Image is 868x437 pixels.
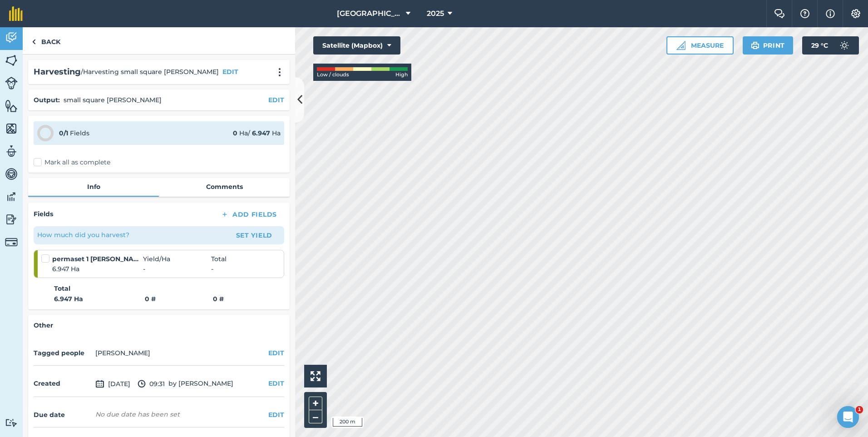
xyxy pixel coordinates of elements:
span: High [395,71,408,79]
button: EDIT [268,95,284,105]
h2: Harvesting [34,65,81,79]
button: + [309,397,322,410]
div: Ha / Ha [233,128,281,138]
button: Measure [666,36,734,55]
iframe: Intercom live chat [837,406,859,428]
div: No due date has been set [95,410,180,419]
img: A cog icon [850,9,861,18]
h4: Other [34,320,284,330]
button: Add Fields [213,208,284,221]
span: [DATE] [95,378,130,389]
img: svg+xml;base64,PHN2ZyB4bWxucz0iaHR0cDovL3d3dy53My5vcmcvMjAwMC9zdmciIHdpZHRoPSIxOSIgaGVpZ2h0PSIyNC... [751,40,759,51]
label: Mark all as complete [34,158,110,167]
img: svg+xml;base64,PD94bWwgdmVyc2lvbj0iMS4wIiBlbmNvZGluZz0idXRmLTgiPz4KPCEtLSBHZW5lcmF0b3I6IEFkb2JlIE... [5,236,18,248]
strong: Total [54,283,70,293]
img: svg+xml;base64,PD94bWwgdmVyc2lvbj0iMS4wIiBlbmNvZGluZz0idXRmLTgiPz4KPCEtLSBHZW5lcmF0b3I6IEFkb2JlIE... [95,378,104,389]
img: svg+xml;base64,PD94bWwgdmVyc2lvbj0iMS4wIiBlbmNvZGluZz0idXRmLTgiPz4KPCEtLSBHZW5lcmF0b3I6IEFkb2JlIE... [138,378,146,389]
img: svg+xml;base64,PD94bWwgdmVyc2lvbj0iMS4wIiBlbmNvZGluZz0idXRmLTgiPz4KPCEtLSBHZW5lcmF0b3I6IEFkb2JlIE... [5,418,18,427]
img: svg+xml;base64,PD94bWwgdmVyc2lvbj0iMS4wIiBlbmNvZGluZz0idXRmLTgiPz4KPCEtLSBHZW5lcmF0b3I6IEFkb2JlIE... [5,213,18,226]
img: svg+xml;base64,PHN2ZyB4bWxucz0iaHR0cDovL3d3dy53My5vcmcvMjAwMC9zdmciIHdpZHRoPSI5IiBoZWlnaHQ9IjI0Ii... [32,36,36,47]
p: How much did you harvest? [37,230,129,240]
strong: 0 / 1 [59,129,68,137]
h4: Output : [34,95,60,105]
img: svg+xml;base64,PHN2ZyB4bWxucz0iaHR0cDovL3d3dy53My5vcmcvMjAwMC9zdmciIHdpZHRoPSIxNyIgaGVpZ2h0PSIxNy... [826,8,835,19]
img: svg+xml;base64,PHN2ZyB4bWxucz0iaHR0cDovL3d3dy53My5vcmcvMjAwMC9zdmciIHdpZHRoPSIyMCIgaGVpZ2h0PSIyNC... [274,68,285,77]
p: small square [PERSON_NAME] [64,95,162,105]
h4: Due date [34,410,92,420]
button: EDIT [268,348,284,358]
img: Ruler icon [676,41,686,50]
h4: Fields [34,209,53,219]
button: Print [743,36,794,55]
li: [PERSON_NAME] [95,348,150,358]
strong: 0 # [145,294,213,304]
button: EDIT [222,67,238,77]
span: / Harvesting small square [PERSON_NAME] [81,67,219,77]
button: Set Yield [228,228,281,243]
div: by [PERSON_NAME] [34,371,284,397]
span: - [211,264,213,274]
button: 29 °C [802,36,859,55]
img: svg+xml;base64,PHN2ZyB4bWxucz0iaHR0cDovL3d3dy53My5vcmcvMjAwMC9zdmciIHdpZHRoPSI1NiIgaGVpZ2h0PSI2MC... [5,122,18,135]
span: Total [211,254,227,264]
span: 2025 [427,8,444,19]
strong: 6.947 [252,129,270,137]
img: svg+xml;base64,PD94bWwgdmVyc2lvbj0iMS4wIiBlbmNvZGluZz0idXRmLTgiPz4KPCEtLSBHZW5lcmF0b3I6IEFkb2JlIE... [5,31,18,45]
h4: Created [34,378,92,388]
span: [GEOGRAPHIC_DATA][PERSON_NAME] [337,8,402,19]
span: Low / clouds [317,71,349,79]
img: svg+xml;base64,PHN2ZyB4bWxucz0iaHR0cDovL3d3dy53My5vcmcvMjAwMC9zdmciIHdpZHRoPSI1NiIgaGVpZ2h0PSI2MC... [5,54,18,67]
img: svg+xml;base64,PD94bWwgdmVyc2lvbj0iMS4wIiBlbmNvZGluZz0idXRmLTgiPz4KPCEtLSBHZW5lcmF0b3I6IEFkb2JlIE... [5,77,18,89]
img: svg+xml;base64,PHN2ZyB4bWxucz0iaHR0cDovL3d3dy53My5vcmcvMjAwMC9zdmciIHdpZHRoPSI1NiIgaGVpZ2h0PSI2MC... [5,99,18,113]
span: Yield / Ha [143,254,211,264]
img: svg+xml;base64,PD94bWwgdmVyc2lvbj0iMS4wIiBlbmNvZGluZz0idXRmLTgiPz4KPCEtLSBHZW5lcmF0b3I6IEFkb2JlIE... [5,144,18,158]
a: Back [23,27,69,54]
strong: 6.947 Ha [54,294,145,304]
button: Satellite (Mapbox) [313,36,400,55]
h4: Tagged people [34,348,92,358]
img: svg+xml;base64,PD94bWwgdmVyc2lvbj0iMS4wIiBlbmNvZGluZz0idXRmLTgiPz4KPCEtLSBHZW5lcmF0b3I6IEFkb2JlIE... [5,190,18,204]
strong: 0 # [213,295,224,303]
img: Four arrows, one pointing top left, one top right, one bottom right and the last bottom left [311,371,321,381]
img: Two speech bubbles overlapping with the left bubble in the forefront [774,9,785,18]
button: – [309,410,322,423]
span: 09:31 [138,378,165,389]
div: Fields [59,128,89,138]
span: - [143,264,211,274]
img: A question mark icon [799,9,810,18]
strong: permaset 1 [PERSON_NAME] [52,254,143,264]
button: EDIT [268,410,284,420]
a: Info [28,178,159,195]
img: svg+xml;base64,PD94bWwgdmVyc2lvbj0iMS4wIiBlbmNvZGluZz0idXRmLTgiPz4KPCEtLSBHZW5lcmF0b3I6IEFkb2JlIE... [5,167,18,181]
img: fieldmargin Logo [9,6,23,21]
span: 6.947 Ha [52,264,143,274]
a: Comments [159,178,290,195]
button: EDIT [268,378,284,388]
span: 29 ° C [811,36,828,55]
span: 1 [856,406,863,413]
img: svg+xml;base64,PD94bWwgdmVyc2lvbj0iMS4wIiBlbmNvZGluZz0idXRmLTgiPz4KPCEtLSBHZW5lcmF0b3I6IEFkb2JlIE... [835,36,853,55]
strong: 0 [233,129,237,137]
